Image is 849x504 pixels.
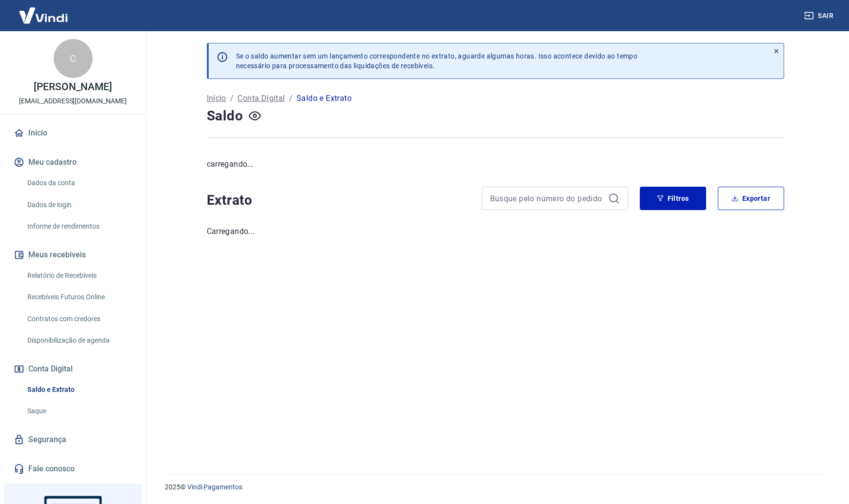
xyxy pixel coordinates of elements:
a: Início [207,93,226,104]
a: Dados de login [23,195,134,215]
a: Informe de rendimentos [23,216,134,236]
div: C [54,39,93,78]
a: Saque [23,401,134,421]
a: Recebíveis Futuros Online [23,287,134,307]
a: Conta Digital [237,93,285,104]
input: Busque pelo número do pedido [490,191,604,206]
a: Disponibilização de agenda [23,330,134,350]
a: Saldo e Extrato [23,380,134,400]
a: Dados da conta [23,173,134,193]
p: / [230,93,234,104]
p: / [289,93,293,104]
h4: Saldo [207,106,243,126]
button: Filtros [640,187,706,210]
a: Fale conosco [12,458,134,480]
p: [EMAIL_ADDRESS][DOMAIN_NAME] [19,96,127,106]
button: Meus recebíveis [12,244,134,266]
img: Vindi [12,0,75,30]
a: Vindi Pagamentos [187,483,242,491]
button: Sair [802,7,837,25]
a: Relatório de Recebíveis [23,266,134,286]
h4: Extrato [207,191,470,210]
p: 2025 © [165,482,826,492]
a: Início [12,122,134,144]
p: Carregando... [207,226,784,237]
p: Saldo e Extrato [296,93,352,104]
button: Exportar [718,187,784,210]
a: Segurança [12,429,134,450]
p: [PERSON_NAME] [34,82,112,92]
button: Conta Digital [12,358,134,380]
button: Meu cadastro [12,152,134,173]
a: Contratos com credores [23,309,134,329]
p: carregando... [207,158,784,170]
p: Se o saldo aumentar sem um lançamento correspondente no extrato, aguarde algumas horas. Isso acon... [236,51,638,71]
